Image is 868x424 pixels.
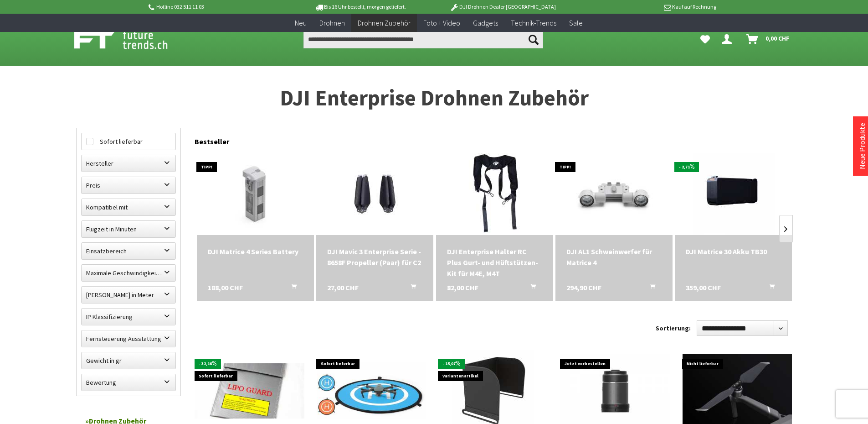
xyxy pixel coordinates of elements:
[524,30,543,48] button: Suchen
[303,30,543,48] input: Produkt, Marke, Kategorie, EAN, Artikelnummer…
[504,14,563,32] a: Technik-Trends
[295,18,307,27] span: Neu
[82,309,175,325] label: IP Klassifizierung
[82,177,175,194] label: Preis
[82,374,175,391] label: Bewertung
[765,31,790,46] span: 0,00 CHF
[351,14,417,32] a: Drohnen Zubehör
[686,282,721,293] span: 359,00 CHF
[758,282,780,294] button: In den Warenkorb
[400,282,421,294] button: In den Warenkorb
[82,155,175,172] label: Hersteller
[566,282,601,293] span: 294,90 CHF
[467,14,504,32] a: Gadgets
[423,18,460,27] span: Foto + Video
[327,246,422,268] div: DJI Mavic 3 Enterprise Serie - 8658F Propeller (Paar) für C2
[511,18,556,27] span: Technik-Trends
[288,14,313,32] a: Neu
[686,246,781,257] div: DJI Matrice 30 Akku TB30
[82,330,175,347] label: Fernsteuerung Ausstattung
[208,282,243,293] span: 188,00 CHF
[358,18,411,27] span: Drohnen Zubehör
[195,363,304,419] img: LiPo-Safety Bag
[743,30,794,48] a: Warenkorb
[447,246,542,279] div: DJI Enterprise Halter RC Plus Gurt- und Hüftstützen-Kit für M4E, M4T
[417,14,467,32] a: Foto + Video
[76,87,792,110] h1: DJI Enterprise Drohnen Zubehör
[82,265,175,281] label: Maximale Geschwindigkeit in km/h
[440,153,549,235] img: DJI Enterprise Halter RC Plus Gurt- und Hüftstützen-Kit für M4E, M4T
[74,28,188,51] img: Shop Futuretrends - zur Startseite wechseln
[289,1,431,12] p: Bis 16 Uhr bestellt, morgen geliefert.
[147,1,289,12] p: Hotline 032 511 11 03
[82,287,175,303] label: Maximale Flughöhe in Meter
[82,221,175,237] label: Flugzeit in Minuten
[574,1,716,12] p: Kauf auf Rechnung
[696,30,714,48] a: Meine Favoriten
[519,282,541,294] button: In den Warenkorb
[195,128,792,151] div: Bestseller
[858,123,867,169] a: Neue Produkte
[327,246,422,268] a: DJI Mavic 3 Enterprise Serie - 8658F Propeller (Paar) für C2 27,00 CHF In den Warenkorb
[447,246,542,279] a: DJI Enterprise Halter RC Plus Gurt- und Hüftstützen-Kit für M4E, M4T 82,00 CHF In den Warenkorb
[555,155,673,233] img: DJI AL1 Schweinwerfer für Matrice 4
[82,133,175,150] label: Sofort lieferbar
[82,199,175,215] label: Kompatibel mit
[319,18,345,27] span: Drohnen
[563,14,589,32] a: Sale
[317,362,426,419] img: Landing Pad für Drohnen Ø 110cm
[656,321,691,335] label: Sortierung:
[447,282,478,293] span: 82,00 CHF
[639,282,661,294] button: In den Warenkorb
[693,153,775,235] img: DJI Matrice 30 Akku TB30
[280,282,302,294] button: In den Warenkorb
[313,14,351,32] a: Drohnen
[82,352,175,369] label: Gewicht in gr
[82,243,175,259] label: Einsatzbereich
[208,246,303,257] a: DJI Matrice 4 Series Battery 188,00 CHF In den Warenkorb
[318,153,432,235] img: DJI Mavic 3 Enterprise Serie - 8658F Propeller (Paar) für C2
[569,18,583,27] span: Sale
[566,246,662,268] div: DJI AL1 Schweinwerfer für Matrice 4
[431,1,574,12] p: DJI Drohnen Dealer [GEOGRAPHIC_DATA]
[473,18,498,27] span: Gadgets
[327,282,359,293] span: 27,00 CHF
[686,246,781,257] a: DJI Matrice 30 Akku TB30 359,00 CHF In den Warenkorb
[208,246,303,257] div: DJI Matrice 4 Series Battery
[197,155,314,233] img: DJI Matrice 4 Series Battery
[566,246,662,268] a: DJI AL1 Schweinwerfer für Matrice 4 294,90 CHF In den Warenkorb
[718,30,739,48] a: Dein Konto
